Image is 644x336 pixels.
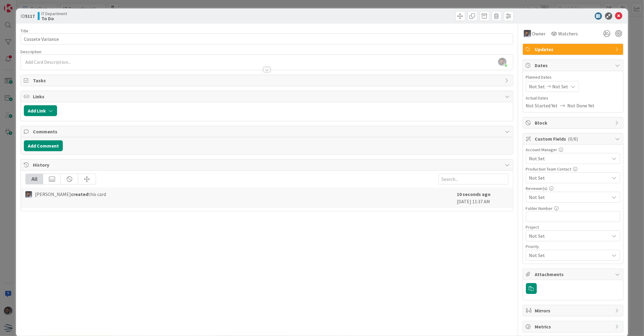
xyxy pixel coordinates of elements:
[535,271,612,278] span: Attachments
[41,16,67,21] b: To Do
[526,95,620,101] span: Actual Dates
[41,11,67,16] span: IT Department
[33,93,502,100] span: Links
[535,307,612,314] span: Mirrors
[526,102,558,109] span: Not Started Yet
[559,30,578,37] span: Watchers
[457,191,508,205] div: [DATE] 11:37 AM
[553,83,569,90] span: Not Set
[35,191,106,198] span: [PERSON_NAME] this card
[568,102,595,109] span: Not Done Yet
[21,28,28,34] label: Title
[21,12,35,20] span: ID
[526,74,620,80] span: Planned Dates
[529,194,610,201] span: Not Set
[529,251,607,259] span: Not Set
[457,191,491,197] b: 10 seconds ago
[532,30,546,37] span: Owner
[524,30,531,37] img: FS
[529,155,610,162] span: Not Set
[535,62,612,69] span: Dates
[21,34,513,44] input: type card name here...
[526,186,620,191] div: Reviewer(s)
[535,135,612,142] span: Custom Fields
[71,191,88,197] b: created
[529,232,607,240] span: Not Set
[21,49,41,54] span: Description
[526,206,553,211] label: Folder Number
[529,83,545,90] span: Not Set
[535,46,612,53] span: Updates
[535,323,612,330] span: Metrics
[24,140,63,151] button: Add Comment
[33,161,502,168] span: History
[498,58,507,66] img: djeBQYN5TwDXpyYgE8PwxaHb1prKLcgM.jpg
[526,167,620,171] div: Production Team Contact
[535,119,612,126] span: Block
[26,174,43,184] div: All
[438,174,508,184] input: Search...
[25,191,32,198] img: FS
[24,105,57,116] button: Add Link
[568,136,578,142] span: ( 0/6 )
[33,128,502,135] span: Comments
[25,13,35,19] b: 5117
[526,148,620,152] div: Account Manager
[526,244,620,249] div: Priority
[33,77,502,84] span: Tasks
[529,174,607,182] span: Not Set
[526,225,620,229] div: Project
